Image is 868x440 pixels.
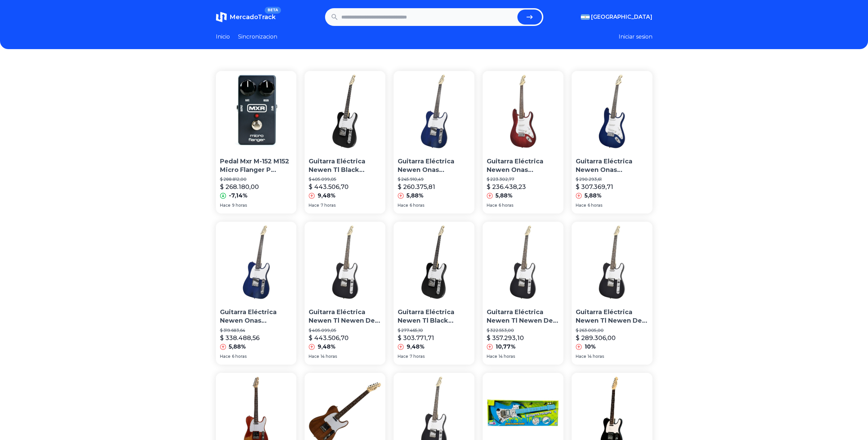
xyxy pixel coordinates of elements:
[398,157,470,174] p: Guitarra Eléctrica Newen Onas Telecaster
[487,157,559,174] p: Guitarra Eléctrica Newen Onas Stratocaster
[487,333,524,343] p: $ 357.293,10
[585,192,602,200] p: 5,88%
[483,71,563,152] img: Guitarra Eléctrica Newen Onas Stratocaster
[305,222,385,364] a: Guitarra Eléctrica Newen Tl Newen De Lenga Negra Laca Poliuretánica Con Diapasón De Palo De RosaG...
[220,308,293,325] p: Guitarra Eléctrica Newen Onas Telecaster Premium
[309,177,381,182] p: $ 405.099,05
[265,7,281,14] span: BETA
[232,354,247,359] span: 6 horas
[576,203,586,208] span: Hace
[216,12,276,23] a: MercadoTrackBETA
[321,203,336,208] span: 7 horas
[572,222,652,303] img: Guitarra Eléctrica Newen Tl Newen De Lenga Negra Laca Poliuretánica Con Diapasón De Palo De Rosa
[591,13,652,21] span: [GEOGRAPHIC_DATA]
[398,182,435,192] p: $ 260.375,81
[483,71,563,214] a: Guitarra Eléctrica Newen Onas StratocasterGuitarra Eléctrica Newen Onas Stratocaster$ 223.302,77$...
[499,203,513,208] span: 6 horas
[496,192,513,200] p: 5,88%
[398,354,408,359] span: Hace
[499,354,515,359] span: 14 horas
[407,192,424,200] p: 5,88%
[220,157,293,174] p: Pedal Mxr M-152 M152 Micro Flanger P Guitarra New Libertella
[576,328,648,333] p: $ 263.005,00
[305,71,385,214] a: Guitarra Eléctrica Newen Tl Black Cuerpo Lenga MacizaGuitarra Eléctrica Newen Tl Black Cuerpo Len...
[581,13,652,21] button: [GEOGRAPHIC_DATA]
[576,177,648,182] p: $ 290.293,61
[229,343,246,351] p: 5,88%
[232,203,247,208] span: 9 horas
[309,308,381,325] p: Guitarra Eléctrica Newen Tl Newen De Lenga Negra Laca Poliuretánica Con Diapasón De Palo De Rosa
[220,177,293,182] p: $ 288.812,00
[321,354,337,359] span: 14 horas
[576,333,616,343] p: $ 289.306,00
[398,333,434,343] p: $ 303.771,71
[216,222,297,303] img: Guitarra Eléctrica Newen Onas Telecaster Premium
[398,328,470,333] p: $ 277.465,10
[220,333,260,343] p: $ 338.488,56
[220,203,231,208] span: Hace
[572,71,652,152] img: Guitarra Eléctrica Newen Onas Stratocaster Premium
[229,192,248,200] p: -7,14%
[487,328,559,333] p: $ 322.553,00
[576,157,648,174] p: Guitarra Eléctrica Newen Onas Stratocaster Premium
[309,203,319,208] span: Hace
[216,222,297,364] a: Guitarra Eléctrica Newen Onas Telecaster PremiumGuitarra Eléctrica Newen Onas Telecaster Premium$...
[588,354,604,359] span: 14 horas
[398,308,470,325] p: Guitarra Eléctrica Newen Tl Black Cuerpo Lenga Maciza
[487,203,497,208] span: Hace
[318,192,336,200] p: 9,48%
[220,328,293,333] p: $ 319.683,64
[588,203,602,208] span: 6 horas
[394,71,474,152] img: Guitarra Eléctrica Newen Onas Telecaster
[309,157,381,174] p: Guitarra Eléctrica Newen Tl Black Cuerpo Lenga Maciza
[572,222,652,364] a: Guitarra Eléctrica Newen Tl Newen De Lenga Negra Laca Poliuretánica Con Diapasón De Palo De RosaG...
[483,222,563,364] a: Guitarra Eléctrica Newen Tl Newen De Lenga Negra Laca Poliuretánica Con Diapasón De Palo De RosaG...
[483,222,563,303] img: Guitarra Eléctrica Newen Tl Newen De Lenga Negra Laca Poliuretánica Con Diapasón De Palo De Rosa
[410,354,425,359] span: 7 horas
[309,182,349,192] p: $ 443.506,70
[309,333,349,343] p: $ 443.506,70
[318,343,336,351] p: 9,48%
[410,203,424,208] span: 6 horas
[309,354,319,359] span: Hace
[309,328,381,333] p: $ 405.099,05
[216,71,297,152] img: Pedal Mxr M-152 M152 Micro Flanger P Guitarra New Libertella
[398,203,408,208] span: Hace
[487,308,559,325] p: Guitarra Eléctrica Newen Tl Newen De Lenga Negra Laca Poliuretánica Con Diapasón De Palo De Rosa
[487,177,559,182] p: $ 223.302,77
[576,308,648,325] p: Guitarra Eléctrica Newen Tl Newen De Lenga Negra Laca Poliuretánica Con Diapasón De Palo De Rosa
[230,13,276,21] span: MercadoTrack
[394,222,474,364] a: Guitarra Eléctrica Newen Tl Black Cuerpo Lenga MacizaGuitarra Eléctrica Newen Tl Black Cuerpo Len...
[572,71,652,214] a: Guitarra Eléctrica Newen Onas Stratocaster PremiumGuitarra Eléctrica Newen Onas Stratocaster Prem...
[394,71,474,214] a: Guitarra Eléctrica Newen Onas TelecasterGuitarra Eléctrica Newen Onas Telecaster$ 245.910,49$ 260...
[216,12,227,23] img: MercadoTrack
[216,71,297,214] a: Pedal Mxr M-152 M152 Micro Flanger P Guitarra New LibertellaPedal Mxr M-152 M152 Micro Flanger P ...
[576,182,613,192] p: $ 307.369,71
[487,182,526,192] p: $ 236.438,23
[619,33,652,41] button: Iniciar sesion
[305,71,385,152] img: Guitarra Eléctrica Newen Tl Black Cuerpo Lenga Maciza
[576,354,586,359] span: Hace
[216,33,230,41] a: Inicio
[398,177,470,182] p: $ 245.910,49
[487,354,497,359] span: Hace
[220,354,231,359] span: Hace
[220,182,259,192] p: $ 268.180,00
[496,343,516,351] p: 10,77%
[407,343,425,351] p: 9,48%
[581,14,590,20] img: Argentina
[305,222,385,303] img: Guitarra Eléctrica Newen Tl Newen De Lenga Negra Laca Poliuretánica Con Diapasón De Palo De Rosa
[238,33,277,41] a: Sincronizacion
[394,222,474,303] img: Guitarra Eléctrica Newen Tl Black Cuerpo Lenga Maciza
[585,343,596,351] p: 10%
